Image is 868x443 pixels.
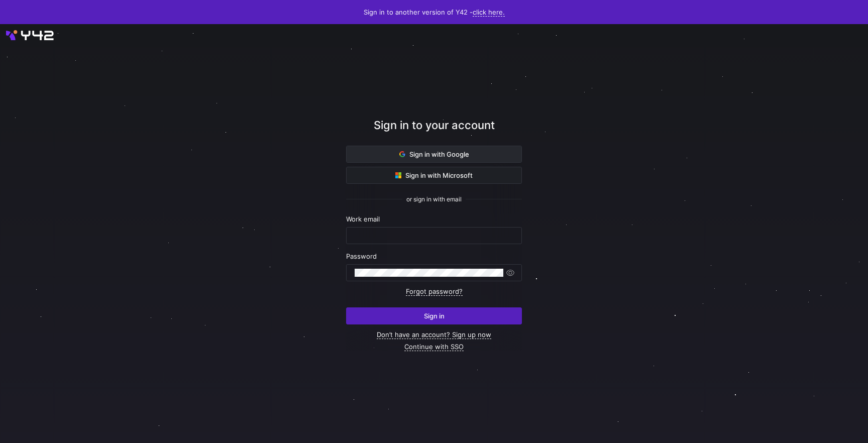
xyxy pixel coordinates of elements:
[395,171,473,179] span: Sign in with Microsoft
[404,343,464,351] a: Continue with SSO
[346,307,522,324] button: Sign in
[399,150,469,158] span: Sign in with Google
[346,146,522,163] button: Sign in with Google
[346,167,522,184] button: Sign in with Microsoft
[346,117,522,146] div: Sign in to your account
[406,287,463,296] a: Forgot password?
[377,330,491,339] a: Don’t have an account? Sign up now
[473,8,505,17] a: click here.
[406,196,462,203] span: or sign in with email
[346,252,377,260] span: Password
[346,215,380,223] span: Work email
[424,312,445,320] span: Sign in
